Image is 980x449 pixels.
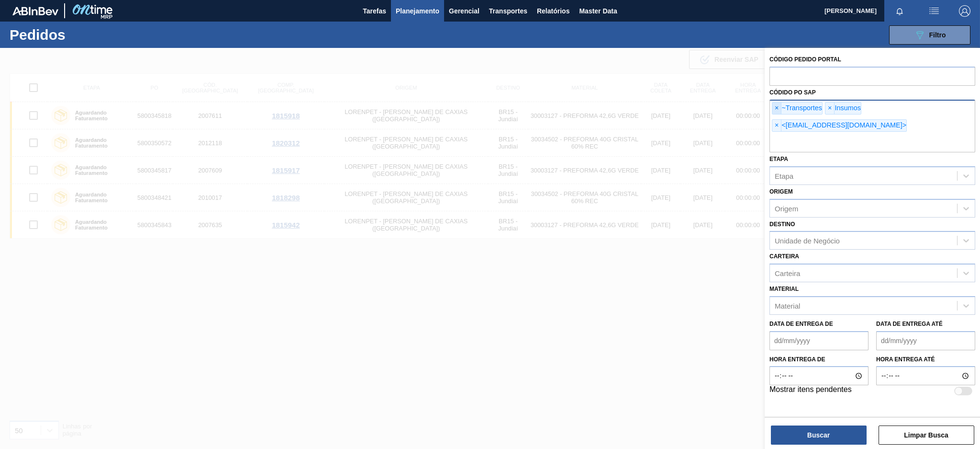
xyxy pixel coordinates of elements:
[449,5,479,17] span: Gerencial
[876,331,975,350] input: dd/mm/yyyy
[772,102,823,115] div: ~Transportes
[769,321,833,327] label: Data de Entrega de
[775,204,798,212] div: Origem
[769,286,799,292] label: Material
[769,156,788,162] label: Etapa
[884,4,915,18] button: Notificações
[772,103,781,114] span: ×
[825,103,835,114] span: ×
[10,29,154,40] h1: Pedidos
[775,301,800,310] div: Material
[889,25,970,45] button: Filtro
[769,331,869,350] input: dd/mm/yyyy
[825,102,861,115] div: Insumos
[769,89,816,96] label: Códido PO SAP
[876,353,975,367] label: Hora entrega até
[876,321,943,327] label: Data de Entrega até
[769,353,869,367] label: Hora entrega de
[579,5,617,17] span: Master Data
[772,119,907,132] div: <[EMAIL_ADDRESS][DOMAIN_NAME]>
[928,5,940,17] img: userActions
[537,5,569,17] span: Relatórios
[769,221,795,228] label: Destino
[775,269,800,277] div: Carteira
[769,253,799,260] label: Carteira
[769,56,841,63] label: Código Pedido Portal
[769,385,852,397] label: Mostrar itens pendentes
[959,5,970,17] img: Logout
[929,31,946,39] span: Filtro
[489,5,527,17] span: Transportes
[772,120,781,131] span: ×
[775,172,793,180] div: Etapa
[769,188,793,195] label: Origem
[775,237,840,245] div: Unidade de Negócio
[12,7,58,15] img: TNhmsLtSVTkK8tSr43FrP2fwEKptu5GPRR3wAAAABJRU5ErkJggg==
[363,5,386,17] span: Tarefas
[396,5,439,17] span: Planejamento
